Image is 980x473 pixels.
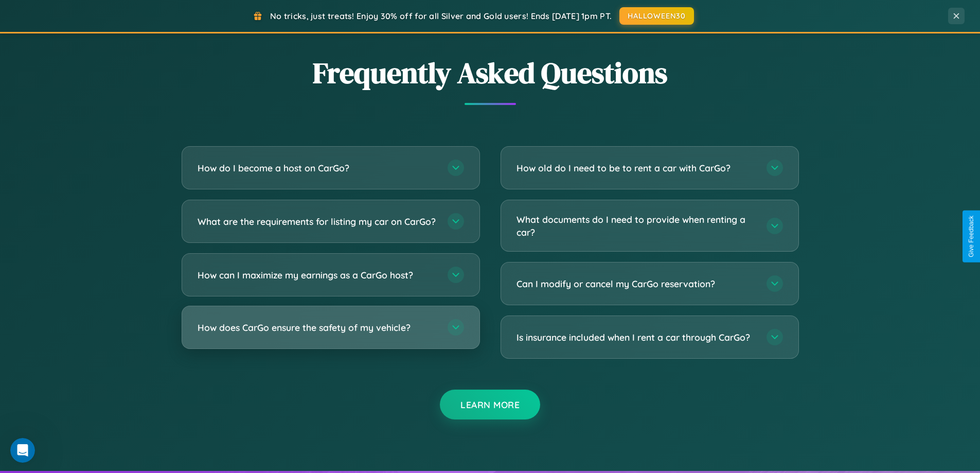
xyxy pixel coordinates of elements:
h3: How can I maximize my earnings as a CarGo host? [198,269,437,282]
h3: How does CarGo ensure the safety of my vehicle? [198,321,437,334]
button: HALLOWEEN30 [619,7,694,25]
div: Give Feedback [968,216,975,257]
button: Learn More [440,390,540,419]
iframe: Intercom live chat [10,438,35,463]
h3: How old do I need to be to rent a car with CarGo? [516,162,756,174]
span: No tricks, just treats! Enjoy 30% off for all Silver and Gold users! Ends [DATE] 1pm PT. [270,11,612,21]
h3: What documents do I need to provide when renting a car? [516,213,756,238]
h2: Frequently Asked Questions [182,53,799,93]
h3: How do I become a host on CarGo? [198,162,437,174]
h3: Can I modify or cancel my CarGo reservation? [516,277,756,290]
h3: Is insurance included when I rent a car through CarGo? [516,331,756,344]
h3: What are the requirements for listing my car on CarGo? [198,215,437,228]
